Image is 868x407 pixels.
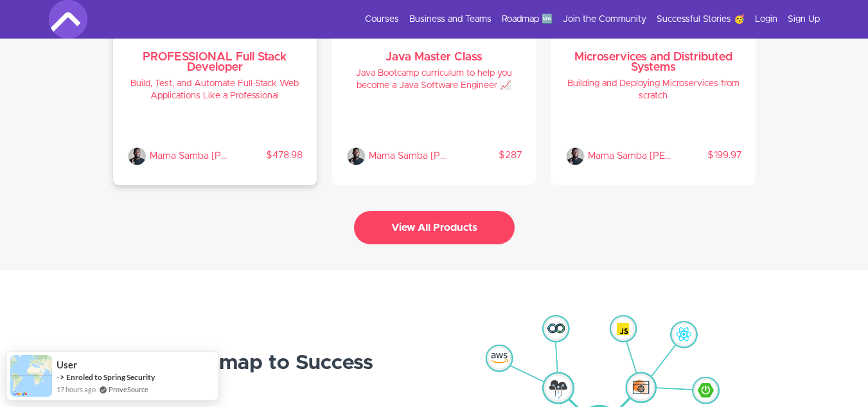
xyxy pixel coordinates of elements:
[755,13,777,26] a: Login
[57,359,77,370] span: User
[10,355,52,397] img: provesource social proof notification image
[671,149,741,162] p: $199.97
[369,147,452,166] p: Mama Samba Braima Nelson
[657,13,745,26] a: Successful Stories 🥳
[57,372,65,382] span: ->
[565,147,585,166] img: Mama Samba Braima Nelson
[788,13,820,26] a: Sign Up
[109,384,148,395] a: ProveSource
[150,147,233,166] p: Mama Samba Braima Nelson
[588,147,671,166] p: Mama Samba Braima Nelson
[452,149,522,162] p: $287
[66,372,155,382] a: Enroled to Spring Security
[365,13,399,26] a: Courses
[233,149,303,162] p: $478.98
[346,52,522,62] h3: Java Master Class
[57,384,96,395] span: 17 hours ago
[354,211,515,244] button: View All Products
[354,226,515,232] a: View All Products
[127,52,303,73] h3: PROFESSIONAL Full Stack Developer
[502,13,553,26] a: Roadmap 🆕
[127,147,146,166] img: Mama Samba Braima Nelson
[127,78,303,102] h4: Build, Test, and Automate Full-Stack Web Applications Like a Professional
[346,147,366,166] img: Mama Samba Braima Nelson
[565,52,741,73] h3: Microservices and Distributed Systems
[565,78,741,102] h4: Building and Deploying Microservices from scratch
[563,13,646,26] a: Join the Community
[168,353,373,374] strong: Roadmap to Success
[409,13,492,26] a: Business and Teams
[346,68,522,92] h4: Java Bootcamp curriculum to help you become a Java Software Engineer 📈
